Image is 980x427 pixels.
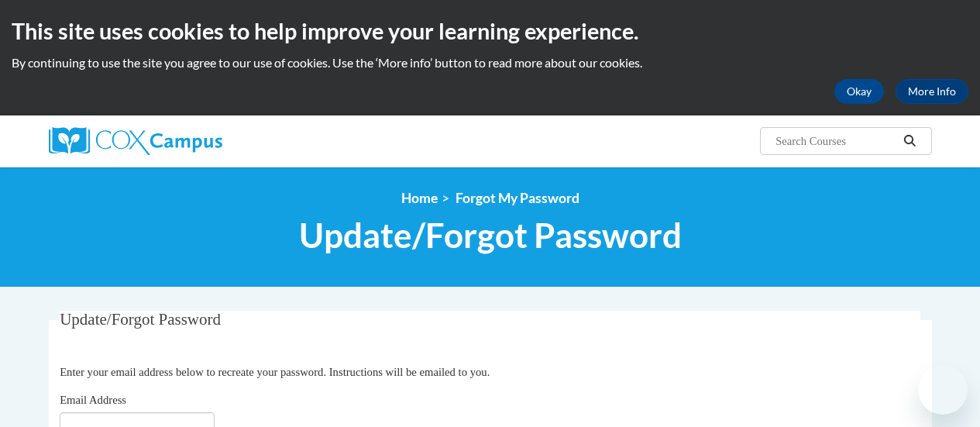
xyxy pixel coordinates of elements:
[834,79,884,104] button: Okay
[12,15,968,46] h2: This site uses cookies to help improve your learning experience.
[49,127,328,155] a: Cox Campus
[896,79,968,104] a: More Info
[60,366,490,378] span: Enter your email address below to recreate your password. Instructions will be emailed to you.
[60,310,221,329] span: Update/Forgot Password
[456,190,579,206] span: Forgot My Password
[918,365,968,415] iframe: Button to launch messaging window
[49,127,222,155] img: Cox Campus
[12,54,968,71] p: By continuing to use the site you agree to our use of cookies. Use the ‘More info’ button to read...
[898,132,921,150] button: Search
[401,190,438,206] a: Home
[60,394,126,406] span: Email Address
[774,132,898,150] input: Search Courses
[299,215,682,256] span: Update/Forgot Password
